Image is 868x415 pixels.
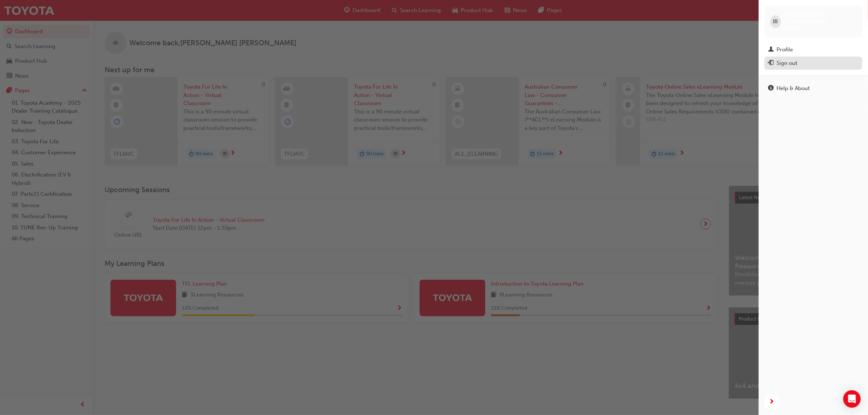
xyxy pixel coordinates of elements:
div: Sign out [776,59,797,67]
span: [PERSON_NAME] [PERSON_NAME] [784,12,856,25]
div: Help & About [776,84,810,93]
a: Profile [764,43,862,57]
span: IR [773,18,778,26]
button: Sign out [764,57,862,70]
span: 660186 [784,25,801,31]
a: Help & About [764,82,862,95]
span: next-icon [769,397,775,407]
div: Profile [776,46,793,54]
span: exit-icon [768,60,774,67]
span: man-icon [768,47,774,53]
span: info-icon [768,85,774,92]
div: Open Intercom Messenger [843,390,861,408]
